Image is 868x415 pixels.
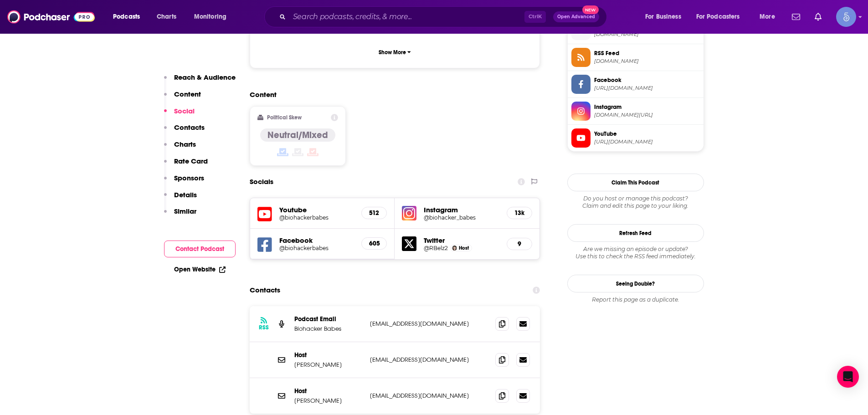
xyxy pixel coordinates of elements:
a: Seeing Double? [567,275,704,292]
a: Show notifications dropdown [788,9,804,25]
img: Renee Belz [452,246,457,251]
span: Monitoring [194,10,226,23]
span: Ctrl K [524,11,546,23]
span: More [760,10,775,23]
span: For Business [645,10,681,23]
span: Facebook [594,76,700,84]
h3: RSS [259,324,269,331]
button: Rate Card [164,157,208,174]
button: Reach & Audience [164,73,236,90]
h5: 512 [369,209,379,217]
a: Instagram[DOMAIN_NAME][URL] [571,102,700,121]
span: Charts [157,10,176,23]
button: open menu [188,10,238,24]
a: RSS Feed[DOMAIN_NAME] [571,48,700,67]
p: Show More [379,49,406,56]
p: [PERSON_NAME] [294,397,363,405]
div: Search podcasts, credits, & more... [273,6,616,27]
p: Podcast Email [294,315,363,323]
button: Social [164,107,195,123]
h5: Youtube [279,205,354,214]
p: Rate Card [174,157,208,165]
input: Search podcasts, credits, & more... [289,10,524,24]
p: Reach & Audience [174,73,236,82]
button: Content [164,90,201,107]
button: Details [164,190,197,207]
h2: Content [250,90,533,99]
div: Open Intercom Messenger [837,366,859,388]
p: Sponsors [174,174,204,182]
h5: 13k [514,209,524,217]
button: Open AdvancedNew [553,11,599,22]
button: Refresh Feed [567,224,704,242]
a: @biohacker_babes [424,214,499,221]
div: Are we missing an episode or update? Use this to check the RSS feed immediately. [567,246,704,260]
h2: Socials [250,173,273,190]
h5: 9 [514,240,524,248]
img: iconImage [402,206,416,220]
h5: Twitter [424,236,499,245]
h4: Neutral/Mixed [267,129,328,141]
p: [EMAIL_ADDRESS][DOMAIN_NAME] [370,356,488,364]
span: New [582,5,599,14]
button: open menu [639,10,693,24]
span: instagram.com/biohacker_babes [594,112,700,118]
span: feeds.redcircle.com [594,58,700,65]
p: Host [294,387,363,395]
p: Host [294,351,363,359]
span: RSS Feed [594,49,700,57]
h5: Instagram [424,205,499,214]
p: Details [174,190,197,199]
span: Open Advanced [557,15,595,19]
button: Claim This Podcast [567,174,704,191]
span: https://www.youtube.com/@biohackerbabes [594,138,700,145]
p: Charts [174,140,196,149]
button: Similar [164,207,196,224]
a: Open Website [174,266,226,273]
h2: Political Skew [267,114,302,121]
p: [EMAIL_ADDRESS][DOMAIN_NAME] [370,392,488,400]
p: Biohacker Babes [294,325,363,333]
a: Charts [151,10,182,24]
button: open menu [753,10,786,24]
span: Instagram [594,103,700,111]
p: Contacts [174,123,205,132]
a: Facebook[URL][DOMAIN_NAME] [571,75,700,94]
a: Show notifications dropdown [811,9,825,25]
button: open menu [690,10,753,24]
img: User Profile [836,7,856,27]
button: Contact Podcast [164,241,236,257]
button: Show More [257,44,533,61]
button: Sponsors [164,174,204,190]
span: Do you host or manage this podcast? [567,195,704,202]
span: https://www.facebook.com/biohackerbabes [594,85,700,92]
a: @biohackerbabes [279,245,354,251]
span: Logged in as Spiral5-G1 [836,7,856,27]
span: For Podcasters [696,10,740,23]
span: Host [459,245,469,251]
p: Social [174,107,195,115]
div: Claim and edit this page to your liking. [567,195,704,210]
button: Show profile menu [836,7,856,27]
h5: 605 [369,240,379,247]
h2: Contacts [250,282,280,299]
a: @RBelz2 [424,245,448,251]
a: @biohackerbabes [279,214,354,221]
a: YouTube[URL][DOMAIN_NAME] [571,128,700,148]
button: Contacts [164,123,205,140]
p: Similar [174,207,196,215]
p: [PERSON_NAME] [294,361,363,369]
button: open menu [107,10,152,24]
span: YouTube [594,130,700,138]
h5: Facebook [279,236,354,245]
span: Podcasts [113,10,140,23]
img: Podchaser - Follow, Share and Rate Podcasts [7,8,95,26]
p: Content [174,90,201,98]
p: [EMAIL_ADDRESS][DOMAIN_NAME] [370,320,488,328]
span: redcircle.com [594,31,700,38]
